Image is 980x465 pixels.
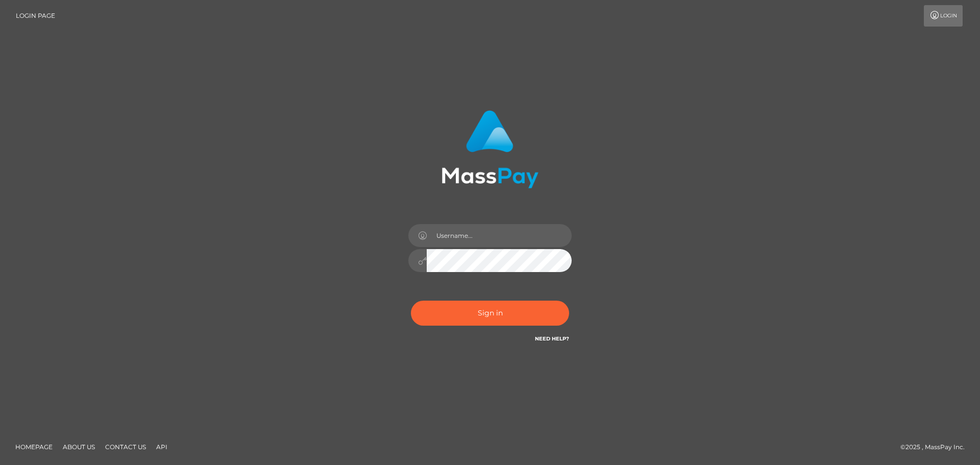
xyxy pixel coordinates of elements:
a: Contact Us [101,439,150,455]
div: © 2025 , MassPay Inc. [900,442,972,453]
button: Sign in [411,301,569,326]
a: About Us [59,439,99,455]
a: API [152,439,171,455]
a: Homepage [11,439,57,455]
a: Login Page [16,5,55,27]
img: MassPay Login [442,110,538,188]
input: Username... [427,224,572,247]
a: Need Help? [535,335,569,342]
a: Login [924,5,963,27]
